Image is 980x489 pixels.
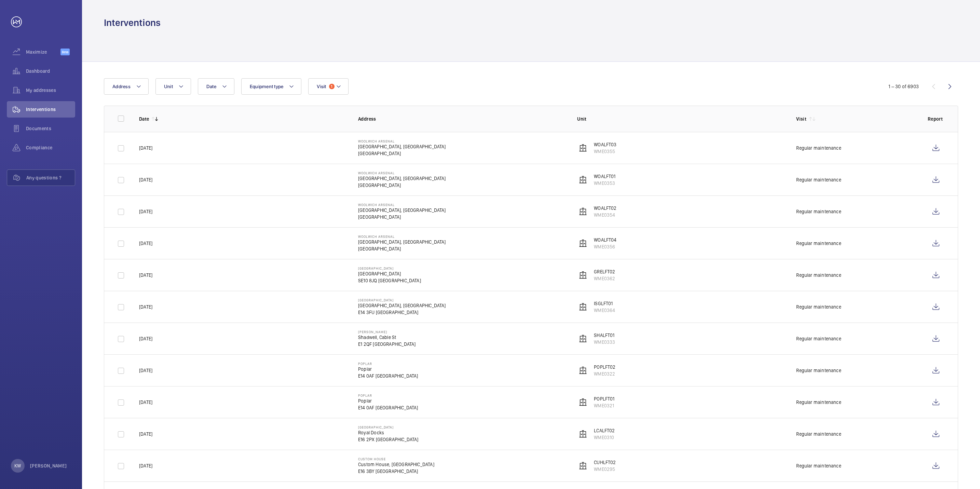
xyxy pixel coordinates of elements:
[594,275,615,282] p: WME0362
[579,398,587,406] img: elevator.svg
[796,116,806,122] p: Visit
[358,404,418,411] p: E14 0AF [GEOGRAPHIC_DATA]
[250,84,284,89] span: Equipment type
[358,116,566,122] p: Address
[139,208,152,215] p: [DATE]
[796,462,841,469] div: Regular maintenance
[241,78,302,95] button: Equipment type
[579,335,587,343] img: elevator.svg
[26,174,75,181] span: Any questions ?
[796,240,841,247] div: Regular maintenance
[594,459,616,466] p: CUHLFT02
[796,208,841,215] div: Regular maintenance
[796,431,841,437] div: Regular maintenance
[308,78,348,95] button: Visit1
[14,462,21,469] p: KW
[358,309,446,316] p: E14 3FU [GEOGRAPHIC_DATA]
[594,307,615,314] p: WME0364
[594,243,616,250] p: WME0356
[358,171,446,175] p: Woolwich Arsenal
[594,427,615,434] p: LCALFT02
[139,367,152,374] p: [DATE]
[579,176,587,184] img: elevator.svg
[358,436,419,443] p: E16 2PX [GEOGRAPHIC_DATA]
[579,462,587,470] img: elevator.svg
[358,372,418,379] p: E14 0AF [GEOGRAPHIC_DATA]
[358,468,434,475] p: E16 3BY [GEOGRAPHIC_DATA]
[594,395,614,402] p: POPLFT01
[579,207,587,216] img: elevator.svg
[579,430,587,438] img: elevator.svg
[796,272,841,279] div: Regular maintenance
[796,176,841,183] div: Regular maintenance
[26,144,75,151] span: Compliance
[358,457,434,461] p: Custom House
[358,143,446,150] p: [GEOGRAPHIC_DATA], [GEOGRAPHIC_DATA]
[594,236,616,243] p: WOALFT04
[112,84,131,89] span: Address
[104,78,149,95] button: Address
[26,68,75,74] span: Dashboard
[594,173,615,180] p: WOALFT01
[594,205,616,212] p: WOALFT02
[139,303,152,310] p: [DATE]
[206,84,216,89] span: Date
[358,245,446,252] p: [GEOGRAPHIC_DATA]
[198,78,234,95] button: Date
[358,334,416,341] p: Shadwell, Cable St
[577,116,785,122] p: Unit
[358,214,446,220] p: [GEOGRAPHIC_DATA]
[594,364,615,370] p: POPLFT02
[358,239,446,245] p: [GEOGRAPHIC_DATA], [GEOGRAPHIC_DATA]
[594,466,616,473] p: WME0295
[928,116,944,122] p: Report
[579,144,587,152] img: elevator.svg
[358,277,421,284] p: SE10 8JQ [GEOGRAPHIC_DATA]
[139,272,152,279] p: [DATE]
[358,461,434,468] p: Custom House, [GEOGRAPHIC_DATA]
[358,330,416,334] p: [PERSON_NAME]
[594,402,614,409] p: WME0321
[26,49,60,55] span: Maximize
[594,180,615,187] p: WME0353
[358,182,446,189] p: [GEOGRAPHIC_DATA]
[594,370,615,377] p: WME0322
[796,335,841,342] div: Regular maintenance
[358,298,446,302] p: [GEOGRAPHIC_DATA]
[139,462,152,469] p: [DATE]
[579,366,587,375] img: elevator.svg
[796,145,841,151] div: Regular maintenance
[579,303,587,311] img: elevator.svg
[358,266,421,270] p: [GEOGRAPHIC_DATA]
[358,302,446,309] p: [GEOGRAPHIC_DATA], [GEOGRAPHIC_DATA]
[26,125,75,132] span: Documents
[594,148,616,155] p: WME0355
[594,300,615,307] p: ISGLFT01
[317,84,326,89] span: Visit
[888,83,919,90] div: 1 – 30 of 6903
[104,16,161,29] h1: Interventions
[139,176,152,183] p: [DATE]
[594,434,615,441] p: WME0310
[594,332,615,339] p: SHALFT01
[155,78,191,95] button: Unit
[594,141,616,148] p: WOALFT03
[358,425,419,429] p: [GEOGRAPHIC_DATA]
[796,367,841,374] div: Regular maintenance
[60,49,70,55] span: Beta
[358,234,446,239] p: Woolwich Arsenal
[329,84,335,89] span: 1
[26,87,75,94] span: My addresses
[358,341,416,348] p: E1 2QF [GEOGRAPHIC_DATA]
[358,393,418,397] p: Poplar
[139,399,152,406] p: [DATE]
[594,212,616,218] p: WME0354
[358,175,446,182] p: [GEOGRAPHIC_DATA], [GEOGRAPHIC_DATA]
[358,362,418,366] p: Poplar
[594,268,615,275] p: GRELFT02
[579,271,587,279] img: elevator.svg
[594,339,615,345] p: WME0333
[358,203,446,207] p: Woolwich Arsenal
[796,303,841,310] div: Regular maintenance
[796,399,841,406] div: Regular maintenance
